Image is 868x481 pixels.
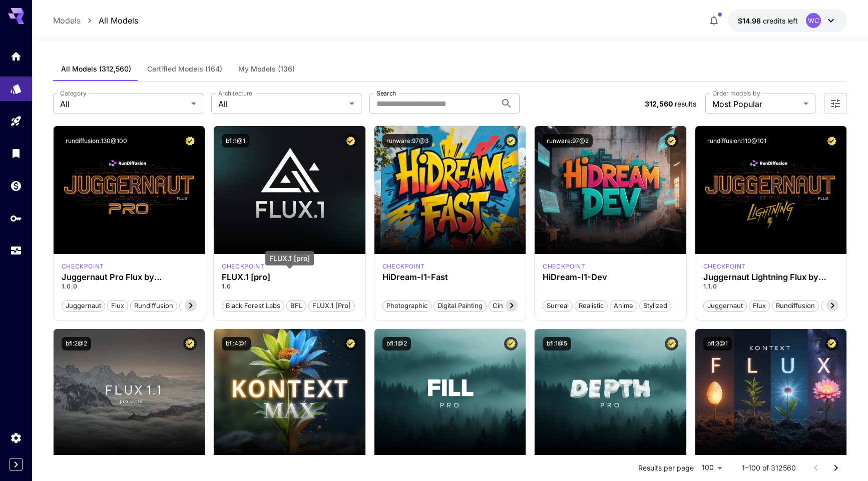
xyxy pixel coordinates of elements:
[107,299,128,312] button: flux
[826,458,846,478] button: Go to next page
[10,212,22,224] div: API Keys
[772,301,818,311] span: rundiffusion
[698,460,726,475] div: 100
[703,134,770,147] button: rundiffusion:110@101
[222,262,264,271] p: checkpoint
[183,134,197,147] button: Certified Model – Vetted for best performance and includes a commercial license.
[434,301,486,311] span: Digital Painting
[10,458,23,471] button: Expand sidebar
[99,14,138,26] a: All Models
[543,262,585,271] div: HiDream Dev
[772,299,819,312] button: rundiffusion
[821,301,851,311] span: schnell
[53,14,138,26] nav: breadcrumb
[62,262,104,271] p: checkpoint
[62,272,197,282] h3: Juggernaut Pro Flux by RunDiffusion
[10,244,22,257] div: Usage
[738,16,763,25] span: $14.98
[382,272,518,282] h3: HiDream-I1-Fast
[728,9,847,32] button: $14.97975WC
[222,262,264,271] div: fluxpro
[383,301,431,311] span: Photographic
[543,262,585,271] p: checkpoint
[183,337,197,350] button: Certified Model – Vetted for best performance and includes a commercial license.
[645,99,673,108] span: 312,560
[62,299,105,312] button: juggernaut
[382,134,432,147] button: runware:97@3
[179,299,198,312] button: pro
[575,299,608,312] button: Realistic
[821,299,851,312] button: schnell
[382,337,411,350] button: bfl:1@2
[10,179,22,192] div: Wallet
[218,89,252,97] label: Architecture
[610,299,637,312] button: Anime
[704,301,746,311] span: juggernaut
[575,301,607,311] span: Realistic
[60,98,187,110] span: All
[543,134,593,147] button: runware:97@2
[222,134,249,147] button: bfl:1@1
[543,272,678,282] h3: HiDream-I1-Dev
[222,299,284,312] button: Black Forest Labs
[382,262,425,271] div: HiDream Fast
[433,299,487,312] button: Digital Painting
[108,301,128,311] span: flux
[147,64,222,73] span: Certified Models (164)
[829,97,841,110] button: Open more filters
[62,337,91,350] button: bfl:2@2
[308,299,355,312] button: FLUX.1 [pro]
[825,134,838,147] button: Certified Model – Vetted for best performance and includes a commercial license.
[638,463,694,473] p: Results per page
[489,299,527,312] button: Cinematic
[665,337,678,350] button: Certified Model – Vetted for best performance and includes a commercial license.
[382,299,431,312] button: Photographic
[543,299,573,312] button: Surreal
[238,64,295,73] span: My Models (136)
[738,15,798,26] div: $14.97975
[180,301,197,311] span: pro
[222,272,357,282] h3: FLUX.1 [pro]
[703,262,746,271] p: checkpoint
[10,50,22,62] div: Home
[218,98,345,110] span: All
[763,16,798,25] span: credits left
[61,64,131,73] span: All Models (312,560)
[131,301,177,311] span: rundiffusion
[703,299,747,312] button: juggernaut
[265,251,314,265] div: FLUX.1 [pro]
[543,337,571,350] button: bfl:1@5
[10,147,22,159] div: Library
[344,134,357,147] button: Certified Model – Vetted for best performance and includes a commercial license.
[344,337,357,350] button: Certified Model – Vetted for best performance and includes a commercial license.
[309,301,354,311] span: FLUX.1 [pro]
[504,337,518,350] button: Certified Model – Vetted for best performance and includes a commercial license.
[62,282,197,291] p: 1.0.0
[130,299,177,312] button: rundiffusion
[222,282,357,291] p: 1.0
[665,134,678,147] button: Certified Model – Vetted for best performance and includes a commercial license.
[640,301,671,311] span: Stylized
[10,82,22,95] div: Models
[703,272,839,282] h3: Juggernaut Lightning Flux by RunDiffusion
[543,301,572,311] span: Surreal
[825,337,838,350] button: Certified Model – Vetted for best performance and includes a commercial license.
[703,337,732,350] button: bfl:3@1
[222,301,284,311] span: Black Forest Labs
[703,282,839,291] p: 1.1.0
[287,301,306,311] span: BFL
[53,14,81,26] a: Models
[10,115,22,127] div: Playground
[675,99,696,108] span: results
[742,463,796,473] p: 1–100 of 312560
[806,13,821,28] div: WC
[60,89,87,97] label: Category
